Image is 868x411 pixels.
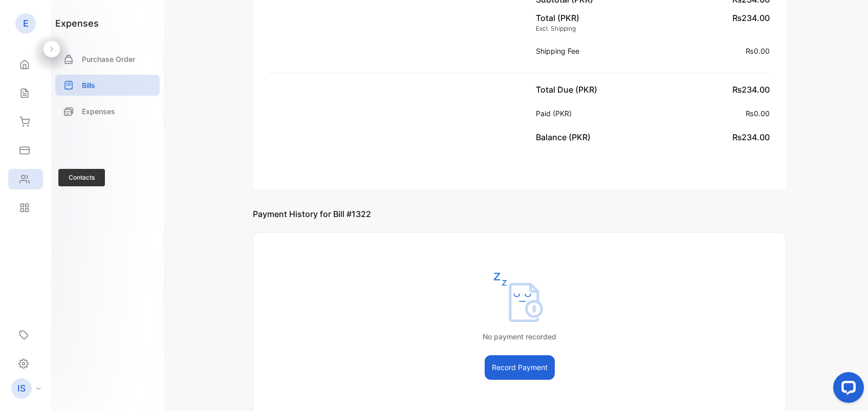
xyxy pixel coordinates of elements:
p: Excl. Shipping [536,24,579,33]
p: Total (PKR) [536,12,579,24]
h1: expenses [55,16,99,30]
p: E [23,17,29,30]
img: empty state [494,272,545,323]
a: Bills [55,75,160,96]
span: ₨234.00 [732,132,770,142]
p: Total Due (PKR) [536,83,601,96]
p: Shipping Fee [536,46,583,56]
span: ₨234.00 [732,13,770,23]
span: ₨0.00 [746,47,770,55]
p: No payment recorded [483,331,556,342]
p: Expenses [82,106,115,117]
span: Contacts [58,169,105,186]
span: ₨234.00 [732,84,770,95]
a: Purchase Order [55,49,160,70]
p: Purchase Order [82,54,135,64]
p: Payment History for Bill #1322 [253,189,786,220]
p: IS [17,382,26,395]
button: Record Payment [485,355,555,380]
span: ₨0.00 [746,109,770,118]
iframe: LiveChat chat widget [825,368,868,411]
p: Paid (PKR) [536,108,576,119]
p: Bills [82,80,95,91]
p: Balance (PKR) [536,131,595,143]
a: Expenses [55,101,160,122]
